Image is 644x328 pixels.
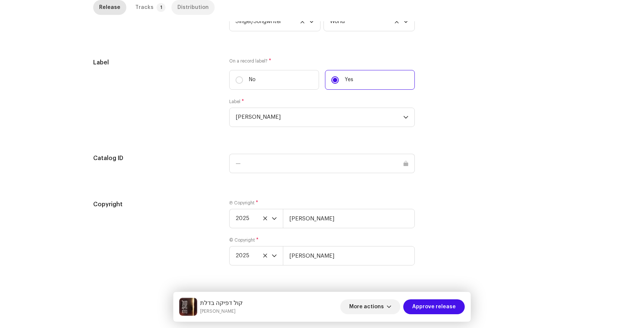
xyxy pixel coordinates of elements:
[272,209,277,228] div: dropdown trigger
[236,209,272,228] span: 2025
[229,99,244,105] label: Label
[179,298,197,316] img: 3d8fee1a-c82a-4fff-84d0-ff2a82d366d8
[345,76,353,84] p: Yes
[236,12,309,31] span: Singer/Songwriter
[229,58,415,64] label: On a record label?
[283,246,415,265] input: e.g. Publisher LLC
[229,154,415,173] input: —
[403,108,408,127] div: dropdown trigger
[229,237,259,243] label: © Copyright
[340,299,400,314] button: More actions
[93,200,217,209] h5: Copyright
[236,108,403,127] span: יונתן כהן
[309,12,314,31] div: dropdown trigger
[349,299,384,314] span: More actions
[272,246,277,265] div: dropdown trigger
[283,209,415,228] input: e.g. Label LLC
[200,308,243,315] small: קול דפיקה בדלת
[403,299,465,314] button: Approve release
[330,12,403,31] span: World
[229,200,258,206] label: Ⓟ Copyright
[200,299,243,308] h5: קול דפיקה בדלת
[93,58,217,67] h5: Label
[403,12,408,31] div: dropdown trigger
[412,299,456,314] span: Approve release
[236,246,272,265] span: 2025
[249,76,256,84] p: No
[93,154,217,163] h5: Catalog ID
